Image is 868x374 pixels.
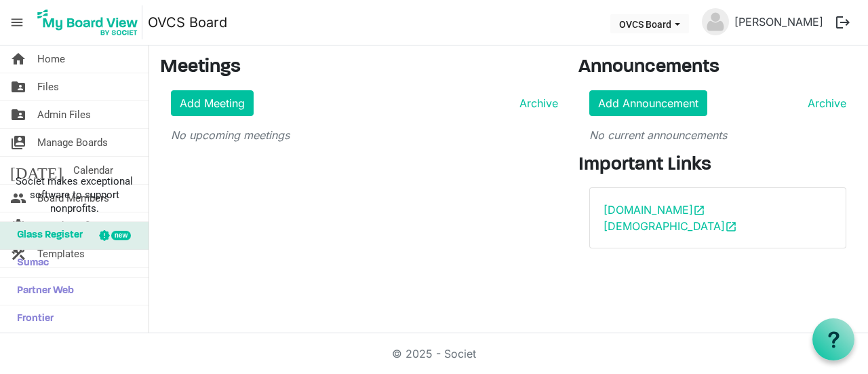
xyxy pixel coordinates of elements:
h3: Announcements [578,56,857,79]
a: Archive [514,95,558,111]
img: no-profile-picture.svg [702,8,729,35]
span: Glass Register [10,222,83,249]
h3: Important Links [578,154,857,177]
h3: Meetings [160,56,558,79]
span: open_in_new [693,204,705,217]
p: No upcoming meetings [171,127,558,143]
span: Calendar [73,157,113,184]
span: folder_shared [10,101,26,128]
a: Archive [802,95,846,111]
p: No current announcements [589,127,846,143]
span: Partner Web [10,278,74,305]
a: [DEMOGRAPHIC_DATA]open_in_new [604,219,737,233]
span: open_in_new [725,221,737,233]
span: Files [37,73,59,100]
span: Sumac [10,250,49,277]
span: Admin Files [37,101,91,128]
a: [PERSON_NAME] [729,8,829,35]
a: Add Meeting [171,90,254,116]
a: Add Announcement [589,90,707,116]
a: © 2025 - Societ [392,347,476,360]
span: Frontier [10,305,54,333]
button: OVCS Board dropdownbutton [610,14,689,33]
span: Home [37,45,65,73]
span: [DATE] [10,157,62,184]
span: Societ makes exceptional software to support nonprofits. [6,174,142,215]
a: My Board View Logo [33,5,148,39]
a: OVCS Board [148,9,227,36]
img: My Board View Logo [33,5,142,39]
span: folder_shared [10,73,26,100]
span: Manage Boards [37,129,108,156]
button: logout [829,8,857,37]
span: menu [4,10,30,35]
div: new [111,231,131,240]
span: switch_account [10,129,26,156]
a: [DOMAIN_NAME]open_in_new [604,203,705,217]
span: home [10,45,26,73]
